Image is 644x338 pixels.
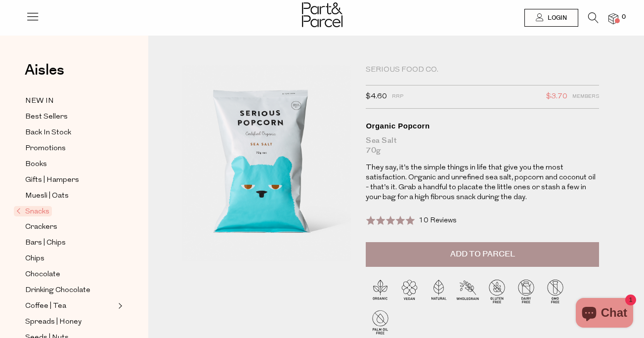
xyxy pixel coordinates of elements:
img: P_P-ICONS-Live_Bec_V11_Wholegrain.svg [453,277,482,306]
span: Chocolate [25,269,60,281]
a: Back In Stock [25,127,115,139]
a: Aisles [25,63,64,87]
img: P_P-ICONS-Live_Bec_V11_Gluten_Free.svg [482,277,512,306]
span: Login [545,14,567,22]
div: Serious Food Co. [366,65,599,75]
a: NEW IN [25,95,115,107]
span: 0 [619,13,628,22]
span: Chips [25,253,44,265]
a: Drinking Chocolate [25,284,115,296]
a: Gifts | Hampers [25,174,115,186]
img: Part&Parcel [302,2,343,27]
span: Muesli | Oats [25,190,69,202]
span: Books [25,159,47,170]
img: Organic Popcorn [178,65,351,269]
span: RRP [392,90,403,103]
span: Bars | Chips [25,237,66,249]
img: P_P-ICONS-Live_Bec_V11_Organic.svg [366,277,395,306]
a: Login [524,9,578,27]
p: They say, it’s the simple things in life that give you the most satisfaction. Organic and unrefin... [366,163,599,203]
a: Promotions [25,142,115,155]
span: Coffee | Tea [25,300,66,312]
button: Add to Parcel [366,242,599,267]
a: Best Sellers [25,111,115,123]
img: P_P-ICONS-Live_Bec_V11_Dairy_Free.svg [512,277,541,306]
span: 10 Reviews [419,217,457,224]
button: Expand/Collapse Coffee | Tea [116,300,123,312]
span: $3.70 [546,90,567,103]
img: P_P-ICONS-Live_Bec_V11_GMO_Free.svg [541,277,570,306]
a: Books [25,158,115,170]
span: Gifts | Hampers [25,174,79,186]
img: P_P-ICONS-Live_Bec_V11_Vegan.svg [395,277,424,306]
a: Spreads | Honey [25,316,115,328]
span: Crackers [25,221,57,233]
a: Bars | Chips [25,237,115,249]
a: Muesli | Oats [25,190,115,202]
span: Snacks [14,206,52,216]
inbox-online-store-chat: Shopify online store chat [573,298,636,330]
img: P_P-ICONS-Live_Bec_V11_Palm_Oil_Free.svg [366,307,395,337]
a: Snacks [16,206,115,217]
span: Back In Stock [25,127,71,139]
a: Crackers [25,221,115,233]
div: Organic Popcorn [366,121,599,131]
span: NEW IN [25,95,54,107]
span: Members [572,90,599,103]
a: Chips [25,253,115,265]
span: Aisles [25,59,64,81]
a: 0 [608,13,618,24]
span: Drinking Chocolate [25,285,90,296]
div: Sea Salt 70g [366,136,599,156]
span: Add to Parcel [450,249,515,260]
img: P_P-ICONS-Live_Bec_V11_Natural.svg [424,277,453,306]
span: Spreads | Honey [25,316,82,328]
a: Chocolate [25,268,115,281]
span: $4.60 [366,90,387,103]
span: Promotions [25,143,66,155]
a: Coffee | Tea [25,300,115,312]
span: Best Sellers [25,111,68,123]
